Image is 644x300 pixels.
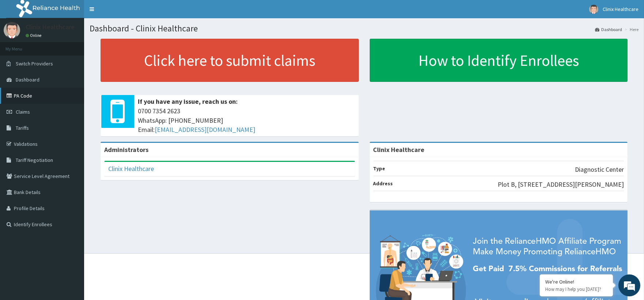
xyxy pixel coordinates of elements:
[155,125,255,134] a: [EMAIL_ADDRESS][DOMAIN_NAME]
[138,106,355,134] span: 0700 7354 2623 WhatsApp: [PHONE_NUMBER] Email:
[545,278,607,285] div: We're Online!
[26,33,43,38] a: Online
[545,286,607,292] p: How may I help you today?
[90,24,639,33] h1: Dashboard - Clinix Healthcare
[16,109,30,115] span: Claims
[138,97,238,106] b: If you have any issue, reach us on:
[4,22,20,38] img: User Image
[26,24,75,30] p: Clinix Healthcare
[101,39,359,82] a: Click here to submit claims
[373,145,425,154] strong: Clinix Healthcare
[603,6,639,12] span: Clinix Healthcare
[623,26,639,33] li: Here
[498,180,624,189] p: Plot B, [STREET_ADDRESS][PERSON_NAME]
[108,164,154,173] a: Clinix Healthcare
[16,157,53,163] span: Tariff Negotiation
[373,180,393,187] b: Address
[370,39,628,82] a: How to Identify Enrollees
[16,76,39,83] span: Dashboard
[589,5,598,14] img: User Image
[595,26,622,33] a: Dashboard
[373,165,385,172] b: Type
[16,125,29,131] span: Tariffs
[104,145,148,154] b: Administrators
[16,60,53,67] span: Switch Providers
[575,165,624,174] p: Diagnostic Center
